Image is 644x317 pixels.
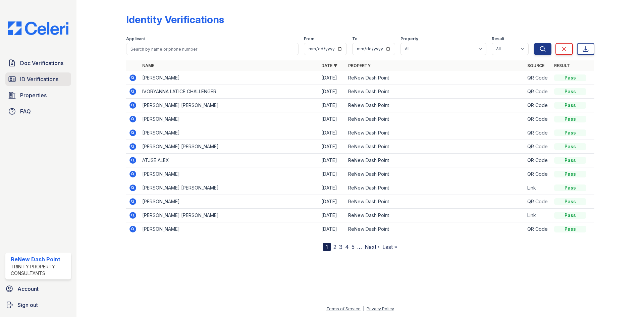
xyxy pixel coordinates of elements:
[525,126,551,140] td: QR Code
[321,63,337,68] a: Date ▼
[367,306,394,311] a: Privacy Policy
[345,195,525,209] td: ReNew Dash Point
[554,88,586,95] div: Pass
[345,140,525,154] td: ReNew Dash Point
[525,85,551,99] td: QR Code
[554,226,586,232] div: Pass
[554,171,586,177] div: Pass
[382,244,397,250] a: Last »
[345,112,525,126] td: ReNew Dash Point
[554,143,586,150] div: Pass
[140,140,319,154] td: [PERSON_NAME] [PERSON_NAME]
[554,184,586,191] div: Pass
[525,71,551,85] td: QR Code
[345,85,525,99] td: ReNew Dash Point
[365,244,380,250] a: Next ›
[17,285,39,293] span: Account
[319,140,345,154] td: [DATE]
[319,154,345,167] td: [DATE]
[5,89,71,102] a: Properties
[525,222,551,236] td: QR Code
[3,282,74,296] a: Account
[140,99,319,112] td: [PERSON_NAME] [PERSON_NAME]
[140,154,319,167] td: ATJSE ALEX
[525,167,551,181] td: QR Code
[319,181,345,195] td: [DATE]
[11,263,68,277] div: Trinity Property Consultants
[492,36,504,42] label: Result
[319,222,345,236] td: [DATE]
[126,36,145,42] label: Applicant
[352,244,355,250] a: 5
[345,222,525,236] td: ReNew Dash Point
[525,99,551,112] td: QR Code
[5,56,71,70] a: Doc Verifications
[20,59,63,67] span: Doc Verifications
[525,140,551,154] td: QR Code
[525,195,551,209] td: QR Code
[140,71,319,85] td: [PERSON_NAME]
[554,198,586,205] div: Pass
[140,112,319,126] td: [PERSON_NAME]
[319,209,345,222] td: [DATE]
[554,63,570,68] a: Result
[3,21,74,35] img: CE_Logo_Blue-a8612792a0a2168367f1c8372b55b34899dd931a85d93a1a3d3e32e68fde9ad4.png
[345,71,525,85] td: ReNew Dash Point
[525,154,551,167] td: QR Code
[20,75,58,83] span: ID Verifications
[554,74,586,81] div: Pass
[126,13,224,25] div: Identity Verifications
[319,99,345,112] td: [DATE]
[363,306,364,311] div: |
[400,36,418,42] label: Property
[345,181,525,195] td: ReNew Dash Point
[140,195,319,209] td: [PERSON_NAME]
[3,298,74,312] a: Sign out
[323,243,331,251] div: 1
[345,209,525,222] td: ReNew Dash Point
[333,244,336,250] a: 2
[304,36,314,42] label: From
[319,167,345,181] td: [DATE]
[326,306,361,311] a: Terms of Service
[5,72,71,86] a: ID Verifications
[140,209,319,222] td: [PERSON_NAME] [PERSON_NAME]
[5,105,71,118] a: FAQ
[140,85,319,99] td: IVORYANNA LATICE CHALLENGER
[17,301,38,309] span: Sign out
[525,181,551,195] td: Link
[142,63,154,68] a: Name
[20,91,47,99] span: Properties
[319,195,345,209] td: [DATE]
[126,43,299,55] input: Search by name or phone number
[345,99,525,112] td: ReNew Dash Point
[140,167,319,181] td: [PERSON_NAME]
[554,157,586,164] div: Pass
[554,212,586,219] div: Pass
[525,209,551,222] td: Link
[345,126,525,140] td: ReNew Dash Point
[527,63,544,68] a: Source
[554,102,586,109] div: Pass
[525,112,551,126] td: QR Code
[140,181,319,195] td: [PERSON_NAME] [PERSON_NAME]
[345,244,349,250] a: 4
[348,63,371,68] a: Property
[345,154,525,167] td: ReNew Dash Point
[319,112,345,126] td: [DATE]
[339,244,342,250] a: 3
[352,36,358,42] label: To
[20,107,31,115] span: FAQ
[554,116,586,122] div: Pass
[319,85,345,99] td: [DATE]
[319,71,345,85] td: [DATE]
[357,243,362,251] span: …
[554,129,586,136] div: Pass
[345,167,525,181] td: ReNew Dash Point
[11,255,68,263] div: ReNew Dash Point
[319,126,345,140] td: [DATE]
[140,126,319,140] td: [PERSON_NAME]
[140,222,319,236] td: [PERSON_NAME]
